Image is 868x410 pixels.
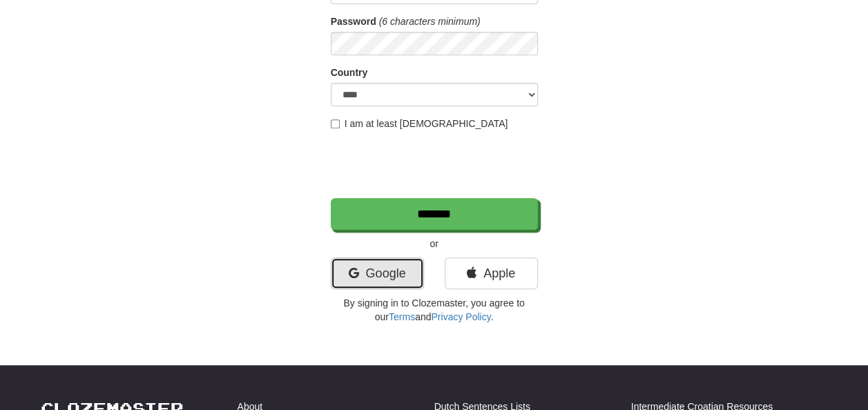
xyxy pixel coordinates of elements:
[331,66,368,79] label: Country
[331,14,376,28] label: Password
[331,117,508,130] label: I am at least [DEMOGRAPHIC_DATA]
[379,16,481,27] em: (6 characters minimum)
[445,257,538,289] a: Apple
[389,311,415,322] a: Terms
[331,237,538,251] p: or
[331,119,340,128] input: I am at least [DEMOGRAPHIC_DATA]
[431,311,490,322] a: Privacy Policy
[331,296,538,324] p: By signing in to Clozemaster, you agree to our and .
[331,137,541,191] iframe: reCAPTCHA
[331,257,424,289] a: Google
